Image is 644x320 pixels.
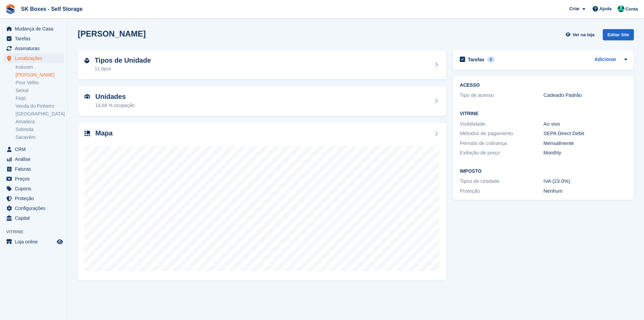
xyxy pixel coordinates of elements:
img: SK Boxes - Comercial [618,5,624,12]
div: Tipo de acesso [460,91,543,99]
a: menu [3,34,64,43]
div: 11 tipos [95,65,151,72]
span: Ver na loja [573,31,595,38]
a: Prior Velho [16,80,64,86]
img: stora-icon-8386f47178a22dfd0bd8f6a31ec36ba5ce8667c1dd55bd0f319d3a0aa187defe.svg [5,4,16,14]
div: 14,68 % ocupação [95,102,135,109]
a: menu [3,174,64,184]
a: menu [3,154,64,164]
div: Mensalmente [544,140,627,147]
a: menu [3,204,64,213]
span: Faturas [15,164,55,174]
a: menu [3,24,64,34]
div: Tipos de Unidade [460,177,543,185]
a: menu [3,164,64,174]
a: [PERSON_NAME] [16,72,64,78]
div: IVA (23.0%) [544,177,627,185]
a: Kokoom [16,64,64,70]
span: Conta [625,6,638,13]
span: Tarefas [15,34,55,43]
div: Métodos de pagamento [460,130,543,137]
h2: [PERSON_NAME] [78,29,146,38]
img: unit-type-icn-2b2737a686de81e16bb02015468b77c625bbabd49415b5ef34ead5e3b44a266d.svg [85,58,89,63]
h2: Tipos de Unidade [95,57,151,64]
a: Venda do Pinheiro [16,103,64,109]
a: SK Boxes - Self Storage [18,3,85,15]
span: Localizações [15,54,55,63]
a: menu [3,184,64,193]
span: Preços [15,174,55,184]
div: Exibição de preço [460,149,543,157]
a: Unidades 14,68 % ocupação [78,86,446,116]
a: menu [3,54,64,63]
a: menu [3,194,64,203]
a: menu [3,237,64,247]
span: Mudança de Casa [15,24,55,34]
span: Loja online [15,237,55,247]
img: unit-icn-7be61d7bf1b0ce9d3e12c5938cc71ed9869f7b940bace4675aadf7bd6d80202e.svg [85,94,90,99]
span: Criar [569,5,579,12]
div: Nenhum [544,187,627,195]
div: Editar Site [603,29,634,40]
a: Sobreda [16,126,64,133]
a: Loja de pré-visualização [56,238,64,246]
div: SEPA Direct Debit [544,130,627,137]
h2: Tarefas [468,57,484,63]
a: Amadora [16,119,64,125]
a: menu [3,213,64,223]
a: Mapa [78,123,446,281]
a: menu [3,145,64,154]
span: Ajuda [599,5,612,12]
h2: Vitrine [460,111,627,116]
a: Sacavém [16,134,64,141]
a: Tipos de Unidade 11 tipos [78,50,446,80]
a: menu [3,44,64,53]
span: Configurações [15,204,55,213]
div: Proteção [460,187,543,195]
span: Assinaturas [15,44,55,53]
span: Cupons [15,184,55,193]
div: Cadeado Padrão [544,91,627,99]
span: Vitrine [6,229,67,235]
a: Ver na loja [565,29,597,40]
h2: Unidades [95,93,135,101]
a: Feijó [16,95,64,102]
div: Ao vivo [544,120,627,128]
h2: ACESSO [460,83,627,88]
img: map-icn-33ee37083ee616e46c38cad1a60f524a97daa1e2b2c8c0bc3eb3415660979fc1.svg [85,131,90,136]
a: Seixal [16,87,64,94]
h2: Imposto [460,169,627,174]
div: Visibilidade [460,120,543,128]
span: Capital [15,213,55,223]
span: Análise [15,154,55,164]
a: Editar Site [603,29,634,43]
div: 0 [487,57,495,63]
div: Período de cobrança [460,140,543,147]
span: CRM [15,145,55,154]
a: [GEOGRAPHIC_DATA] [16,111,64,117]
a: Adicionar [594,56,616,64]
span: Proteção [15,194,55,203]
h2: Mapa [95,129,113,137]
div: Monthly [544,149,627,157]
